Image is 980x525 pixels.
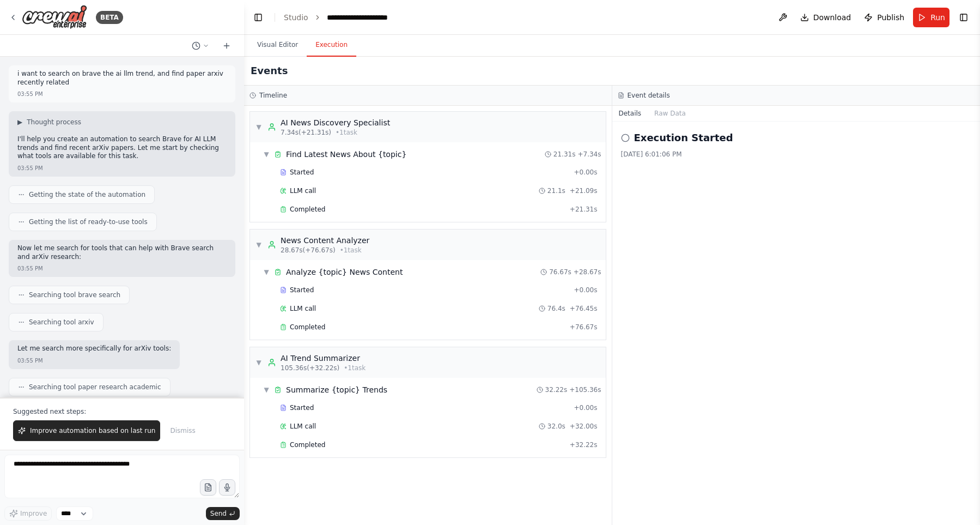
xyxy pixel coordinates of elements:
div: 03:55 PM [17,90,43,98]
nav: breadcrumb [284,12,388,23]
button: Publish [860,8,909,27]
span: • 1 task [336,128,357,137]
button: Upload files [200,479,216,496]
span: 7.34s (+21.31s) [281,128,331,137]
span: + 28.67s [574,268,601,276]
span: Completed [290,323,325,331]
span: + 21.09s [570,186,598,195]
span: LLM call [290,422,316,431]
span: Run [930,12,945,23]
div: 03:55 PM [17,357,43,365]
div: 03:55 PM [17,164,43,172]
span: Completed [290,205,325,214]
span: 32.22s [545,385,568,394]
button: Click to speak your automation idea [219,479,235,496]
img: Logo [22,5,87,29]
span: ▼ [255,240,262,249]
span: Started [290,286,314,294]
span: 21.1s [547,186,565,195]
span: + 21.31s [570,205,598,214]
h2: Events [251,63,288,79]
span: Send [210,509,227,518]
span: ▼ [263,150,270,159]
button: Improve [4,506,52,521]
span: 105.36s (+32.22s) [281,364,339,372]
span: ▼ [263,385,270,394]
span: Searching tool paper research academic [29,383,161,391]
span: 76.4s [547,304,565,313]
button: Send [206,507,240,520]
span: Searching tool arxiv [29,318,94,327]
span: Publish [877,12,904,23]
span: + 76.45s [570,304,598,313]
h3: Event details [628,91,670,100]
span: ▼ [255,358,262,367]
button: Run [913,8,949,27]
span: + 32.00s [570,422,598,431]
span: Started [290,403,314,412]
p: I'll help you create an automation to search Brave for AI LLM trends and find recent arXiv papers... [17,135,227,161]
span: ▶ [17,118,22,126]
a: Studio [284,13,308,22]
p: Let me search more specifically for arXiv tools: [17,345,171,353]
span: + 0.00s [574,168,597,177]
div: News Content Analyzer [281,235,369,246]
span: + 32.22s [570,440,598,449]
span: 28.67s (+76.67s) [281,246,336,255]
span: Searching tool brave search [29,291,120,299]
div: AI Trend Summarizer [281,353,366,364]
h3: Timeline [259,91,287,100]
button: Start a new chat [218,39,235,52]
span: Thought process [27,118,81,126]
span: • 1 task [340,246,362,255]
span: + 0.00s [574,286,597,294]
span: ▼ [263,268,270,276]
span: Started [290,168,314,177]
span: Completed [290,440,325,449]
button: Hide left sidebar [251,10,266,25]
div: AI News Discovery Specialist [281,117,390,128]
span: LLM call [290,304,316,313]
p: Suggested next steps: [13,407,231,416]
span: Improve [20,509,47,518]
button: ▶Thought process [17,118,81,126]
button: Execution [307,34,356,57]
span: • 1 task [344,364,366,372]
h2: Execution Started [634,130,733,146]
span: + 0.00s [574,403,597,412]
span: ▼ [255,123,262,131]
button: Switch to previous chat [187,39,214,52]
div: [DATE] 6:01:06 PM [621,150,972,159]
div: Analyze {topic} News Content [286,267,403,277]
span: + 7.34s [577,150,601,159]
button: Details [612,106,648,121]
span: 32.0s [547,422,565,431]
span: Getting the state of the automation [29,190,145,199]
span: Dismiss [170,426,195,435]
span: 76.67s [549,268,571,276]
div: Summarize {topic} Trends [286,384,387,395]
span: Improve automation based on last run [30,426,155,435]
span: + 76.67s [570,323,598,331]
span: 21.31s [553,150,576,159]
button: Visual Editor [248,34,307,57]
p: Now let me search for tools that can help with Brave search and arXiv research: [17,244,227,261]
button: Download [796,8,856,27]
p: i want to search on brave the ai llm trend, and find paper arxiv recently related [17,70,227,87]
span: LLM call [290,186,316,195]
div: Find Latest News About {topic} [286,149,406,160]
button: Show right sidebar [956,10,971,25]
div: BETA [96,11,123,24]
span: + 105.36s [569,385,601,394]
button: Raw Data [648,106,692,121]
span: Getting the list of ready-to-use tools [29,218,148,226]
span: Download [813,12,851,23]
div: 03:55 PM [17,264,43,273]
button: Dismiss [165,420,200,441]
button: Improve automation based on last run [13,420,160,441]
